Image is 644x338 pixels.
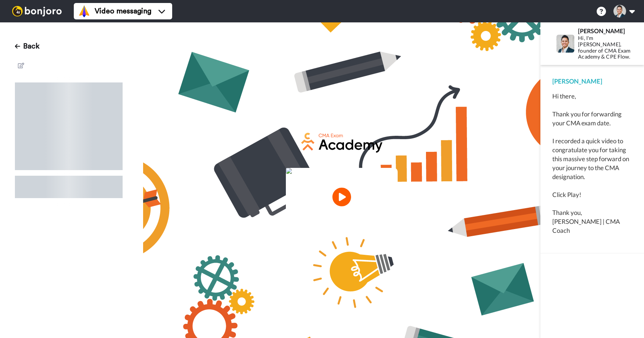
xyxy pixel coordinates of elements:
[552,77,632,86] div: [PERSON_NAME]
[552,92,632,235] div: Hi there, Thank you for forwarding your CMA exam date. I recorded a quick video to congratulate y...
[301,132,383,153] img: 511d8a0a-423e-4327-9c2d-9211fc23966c
[556,35,574,53] img: Profile Image
[578,35,632,60] div: Hi, I'm [PERSON_NAME], founder of CMA Exam Academy & CPE Flow.
[78,5,90,17] img: vm-color.svg
[15,37,40,55] button: Back
[578,27,632,34] div: [PERSON_NAME]
[95,6,151,16] span: Video messaging
[286,168,398,174] img: 7a1e7564-421f-4853-ac63-fbadc680475e.jpg
[9,6,65,16] img: bj-logo-header-white.svg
